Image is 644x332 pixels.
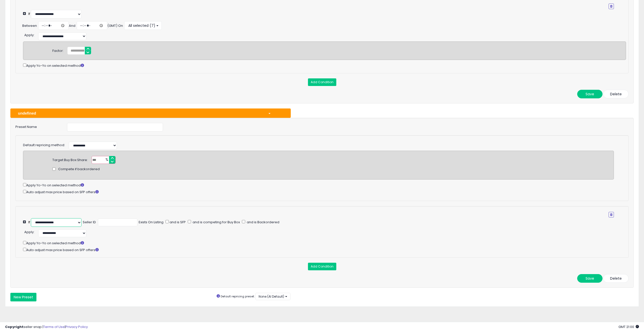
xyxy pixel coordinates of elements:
label: Default repricing method: [23,143,65,148]
button: Delete [603,274,629,283]
button: Save [577,90,603,98]
label: Preset Name [12,123,63,129]
div: Apply Yo-Yo on selected method [23,62,626,68]
button: All selected (7) [124,21,162,30]
div: Between [22,24,37,28]
div: Auto adjust max price based on SFP offers [23,247,626,253]
button: Delete [603,90,629,98]
div: seller snap | | [5,325,88,329]
button: New Preset [10,293,36,301]
a: Privacy Policy [66,324,88,329]
strong: Copyright [5,324,24,329]
div: Apply Yo-Yo on selected method [23,182,614,188]
button: undefined [10,108,291,118]
span: None (AI Default) [259,294,284,299]
a: Terms of Use [43,324,65,329]
span: and is SFP [169,220,186,225]
div: : [24,31,34,38]
span: % [102,156,111,164]
span: and is Backordered [246,220,279,225]
button: Add Condition [308,78,336,86]
span: 2025-10-13 21:00 GMT [618,324,639,329]
div: Exists On Listing [139,220,163,225]
span: All selected (7) [128,23,155,28]
button: None (AI Default) [255,293,290,300]
div: Auto adjust max price based on SFP offers [23,189,614,195]
div: : [24,228,34,235]
div: Seller ID [83,220,96,225]
div: undefined [14,110,264,116]
span: Compete if backordered [58,167,100,172]
div: Factor: [52,47,64,53]
div: (GMT) On [107,24,123,28]
i: Remove Condition [610,213,612,216]
div: And [69,24,75,28]
span: Apply [24,230,34,234]
small: Default repricing preset: [221,294,255,298]
span: Apply [24,33,34,37]
button: Add Condition [308,263,336,270]
div: Target Buy Box Share: [52,156,88,163]
span: and is competing for Buy Box [192,220,240,225]
div: Apply Yo-Yo on selected method [23,240,626,246]
button: Save [577,274,603,283]
i: Remove Condition [610,5,612,8]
